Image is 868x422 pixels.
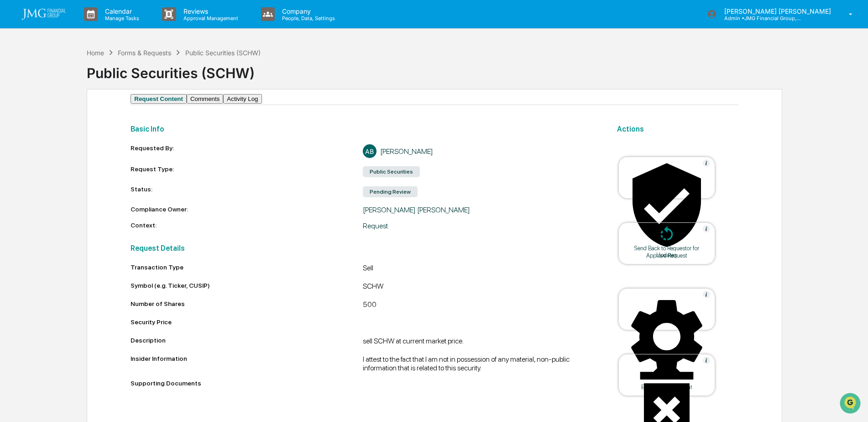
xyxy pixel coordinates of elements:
button: Send [158,281,169,292]
div: Request Type: [131,165,363,178]
div: AB [363,144,376,158]
div: I attest to the fact that I am not in possession of any material, non-public information that is ... [363,355,595,372]
img: logo [22,9,66,20]
span: [PERSON_NAME] [29,62,75,69]
button: Activity Log [223,94,261,104]
span: [DATE] [82,62,100,69]
span: • [77,157,80,164]
div: SCHW [363,282,595,293]
span: [DATE] [82,157,100,164]
div: Status: [131,185,363,198]
p: Company [275,7,340,15]
div: Public Securities (SCHW) [185,49,261,57]
span: [PERSON_NAME] [29,157,75,164]
div: Context: [131,222,363,230]
p: Admin • JMG Financial Group, Ltd. [717,15,802,21]
div: I have not heard from Oscar yet. I did look at his trades in Greenboard. There is a transaction l... [59,181,162,291]
img: 1746055101610-c473b297-6a78-478c-a979-82029cc54cd1 [18,51,26,58]
div: Sell [363,264,595,274]
img: Go home [24,7,35,18]
button: back [9,7,20,18]
p: [PERSON_NAME] [PERSON_NAME] [717,7,836,15]
img: 1746055101610-c473b297-6a78-478c-a979-82029cc54cd1 [18,146,26,153]
p: Calendar [98,7,144,15]
p: Approval Management [176,15,243,21]
iframe: Open customer support [839,392,863,417]
img: Help [703,357,710,364]
div: Requested By: [131,144,363,158]
div: secondary tabs example [131,94,738,104]
div: Home [87,49,104,57]
img: Help [703,159,710,167]
div: Request [363,222,595,230]
div: Insider Information [131,355,363,369]
div: [PERSON_NAME] [380,147,433,156]
img: Jack Rasmussen [9,42,24,56]
div: Number of Shares [131,300,363,307]
div: sell SCHW at current market price. [363,337,595,348]
div: Supporting Documents [131,380,595,387]
div: [PERSON_NAME] [PERSON_NAME] [363,206,595,214]
span: [DATE] [147,115,166,122]
span: • [77,62,80,69]
div: Description [131,337,363,344]
h2: Actions [617,125,738,133]
h2: Basic Info [131,125,595,133]
div: Forms & Requests [118,49,171,57]
div: Compliance Owner: [131,206,363,214]
div: Public Securities (SCHW) [87,58,868,81]
div: Transaction Type [131,264,363,271]
div: 500 [363,300,595,311]
h2: Request Details [131,244,595,253]
div: Send Back to Requestor for Updates [626,245,708,258]
div: Symbol (e.g. Ticker, CUSIP) [131,282,363,289]
img: Help [703,225,710,232]
p: People, Data, Settings [275,15,340,21]
button: Comments [187,94,223,104]
p: Manage Tasks [98,15,144,21]
div: Pending Review [363,186,418,197]
div: Security Price [131,318,363,326]
button: Request Content [131,94,187,104]
p: Great, thank you [PERSON_NAME]! [34,137,143,148]
p: Reviews [176,7,243,15]
img: Help [703,291,710,298]
img: Jack Rasmussen [9,137,24,151]
div: Public Securities [363,166,420,177]
div: I'll ask him if he can get a trade confirmation for us. [59,86,162,108]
